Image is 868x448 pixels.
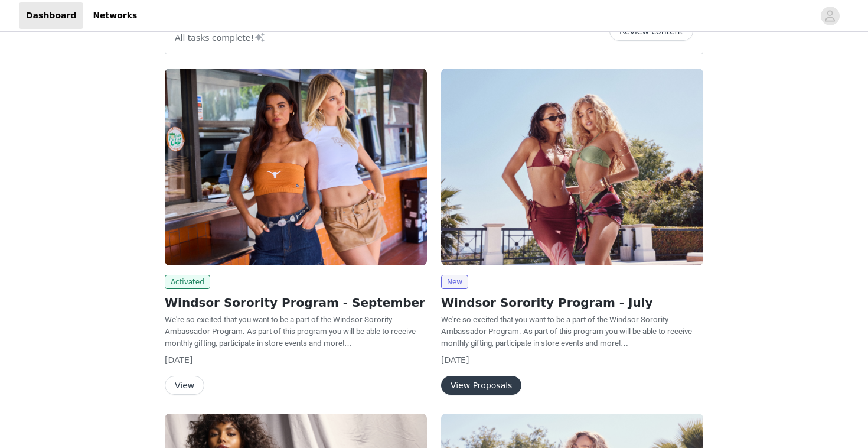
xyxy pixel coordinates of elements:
[165,381,204,390] a: View
[19,2,83,29] a: Dashboard
[175,30,266,44] p: All tasks complete!
[441,376,521,395] button: View Proposals
[441,381,521,390] a: View Proposals
[165,315,416,348] span: We're so excited that you want to be a part of the Windsor Sorority Ambassador Program. As part o...
[441,315,692,348] span: We're so excited that you want to be a part of the Windsor Sorority Ambassador Program. As part o...
[441,275,468,289] span: New
[165,294,427,311] h2: Windsor Sorority Program - September
[165,376,204,395] button: View
[86,2,144,29] a: Networks
[441,294,703,311] h2: Windsor Sorority Program - July
[441,355,469,365] span: [DATE]
[441,69,703,265] img: Windsor
[165,69,427,265] img: Windsor
[824,7,836,25] div: avatar
[165,275,210,289] span: Activated
[165,355,192,365] span: [DATE]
